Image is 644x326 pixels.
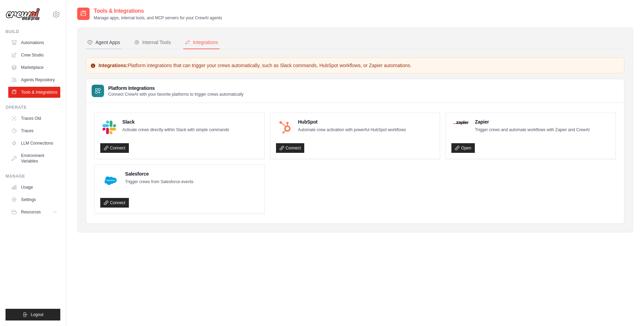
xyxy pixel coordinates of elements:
[8,50,60,61] a: Crew Studio
[8,207,60,218] button: Resources
[183,36,219,49] button: Integrations
[122,118,229,125] h4: Slack
[108,85,244,92] h3: Platform Integrations
[133,36,172,49] button: Internal Tools
[122,127,229,134] p: Activate crews directly within Slack with simple commands
[6,8,40,21] img: Logo
[94,15,222,21] p: Manage apps, internal tools, and MCP servers for your CrewAI agents
[278,120,292,134] img: HubSpot Logo
[100,143,129,153] a: Connect
[8,138,60,149] a: LLM Connections
[100,198,129,208] a: Connect
[102,172,119,189] img: Salesforce Logo
[8,113,60,124] a: Traces Old
[451,143,474,153] a: Open
[475,118,590,125] h4: Zapier
[6,29,60,34] div: Build
[21,209,41,215] span: Resources
[86,36,122,49] button: Agent Apps
[125,179,193,186] p: Trigger crews from Salesforce events
[453,120,469,125] img: Zapier Logo
[276,143,305,153] a: Connect
[125,170,193,177] h4: Salesforce
[134,39,171,46] div: Internal Tools
[90,62,620,69] p: Platform integrations that can trigger your crews automatically, such as Slack commands, HubSpot ...
[87,39,120,46] div: Agent Apps
[108,92,244,97] p: Connect CrewAI with your favorite platforms to trigger crews automatically
[8,87,60,98] a: Tools & Integrations
[6,173,60,179] div: Manage
[8,74,60,85] a: Agents Repository
[8,182,60,193] a: Usage
[8,62,60,73] a: Marketplace
[31,312,43,317] span: Logout
[298,118,406,125] h4: HubSpot
[6,309,60,320] button: Logout
[185,39,218,46] div: Integrations
[94,7,222,15] h2: Tools & Integrations
[8,125,60,136] a: Traces
[8,37,60,48] a: Automations
[475,127,590,134] p: Trigger crews and automate workflows with Zapier and CrewAI
[8,150,60,167] a: Environment Variables
[102,120,116,134] img: Slack Logo
[298,127,406,134] p: Automate crew activation with powerful HubSpot workflows
[99,63,128,68] strong: Integrations:
[6,105,60,110] div: Operate
[8,194,60,205] a: Settings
